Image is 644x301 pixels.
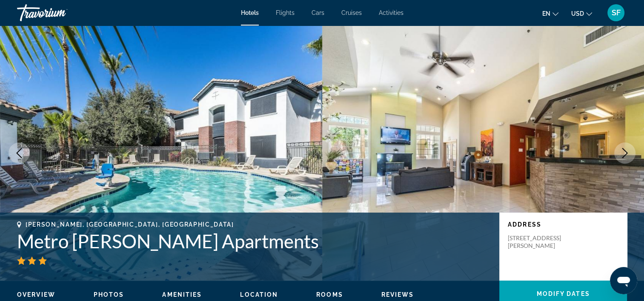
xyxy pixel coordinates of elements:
button: Rooms [316,291,343,298]
span: en [542,10,550,17]
button: Previous image [9,142,30,164]
a: Flights [276,9,295,16]
span: Modify Dates [536,290,590,297]
button: Location [240,291,278,298]
a: Hotels [241,9,259,16]
a: Cruises [341,9,362,16]
a: Cars [312,9,324,16]
button: Change language [542,7,558,20]
span: SF [612,9,621,17]
a: Activities [379,9,404,16]
button: Change currency [571,7,592,20]
button: Amenities [162,291,202,298]
button: Next image [614,142,635,164]
span: USD [571,10,584,17]
h1: Metro [PERSON_NAME] Apartments [17,230,491,252]
p: Address [508,221,618,228]
span: [PERSON_NAME], [GEOGRAPHIC_DATA], [GEOGRAPHIC_DATA] [26,221,234,228]
button: Photos [94,291,124,298]
iframe: Button to launch messaging window [610,267,637,294]
button: User Menu [605,4,627,22]
p: [STREET_ADDRESS][PERSON_NAME] [508,234,576,250]
button: Reviews [381,291,414,298]
a: Travorium [17,2,102,24]
button: Overview [17,291,55,298]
